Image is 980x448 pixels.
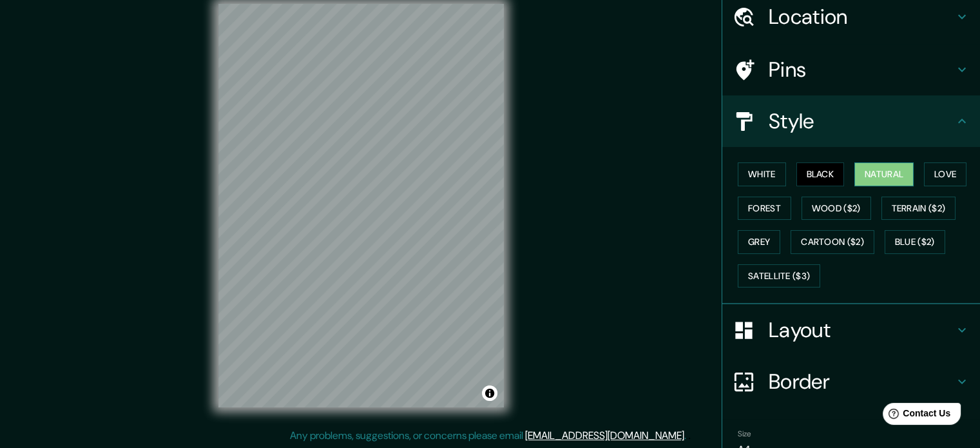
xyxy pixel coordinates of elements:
[769,4,954,30] h4: Location
[738,264,820,288] button: Satellite ($3)
[796,162,845,186] button: Black
[738,230,780,254] button: Grey
[686,428,688,443] div: .
[738,197,791,220] button: Forest
[482,385,497,401] button: Toggle attribution
[854,162,914,186] button: Natural
[769,317,954,343] h4: Layout
[525,429,684,442] a: [EMAIL_ADDRESS][DOMAIN_NAME]
[688,428,691,443] div: .
[881,197,956,220] button: Terrain ($2)
[791,230,874,254] button: Cartoon ($2)
[722,95,980,147] div: Style
[218,4,504,407] canvas: Map
[769,369,954,394] h4: Border
[290,428,686,443] p: Any problems, suggestions, or concerns please email .
[722,356,980,407] div: Border
[738,429,751,440] label: Size
[924,162,966,186] button: Love
[722,44,980,95] div: Pins
[722,304,980,356] div: Layout
[738,162,786,186] button: White
[769,57,954,83] h4: Pins
[885,230,945,254] button: Blue ($2)
[769,108,954,134] h4: Style
[802,197,871,220] button: Wood ($2)
[865,398,966,434] iframe: Help widget launcher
